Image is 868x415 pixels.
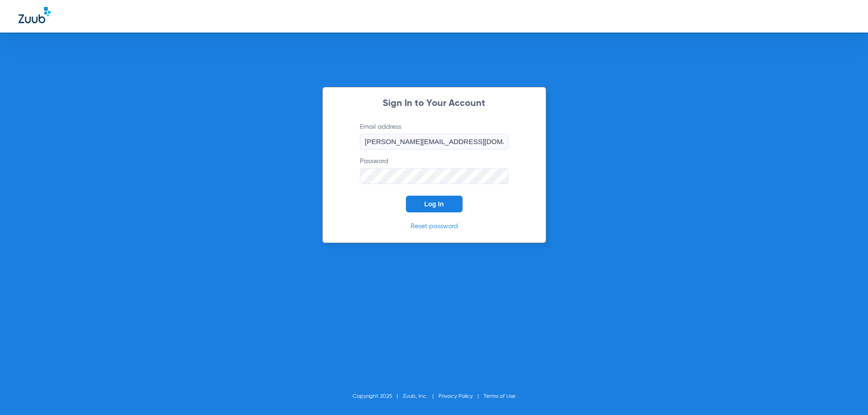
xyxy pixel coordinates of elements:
img: Zuub Logo [19,7,51,23]
input: Email address [360,134,509,150]
span: Log In [424,200,444,208]
input: Password [360,168,509,184]
li: Copyright 2025 [352,392,403,401]
label: Password [360,157,509,184]
li: Zuub, Inc. [403,392,438,401]
iframe: Chat Widget [822,370,868,415]
button: Log In [406,196,463,212]
a: Terms of Use [483,394,516,399]
a: Reset password [411,223,458,230]
label: Email address [360,122,509,150]
h2: Sign In to Your Account [346,99,522,108]
a: Privacy Policy [438,394,473,399]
